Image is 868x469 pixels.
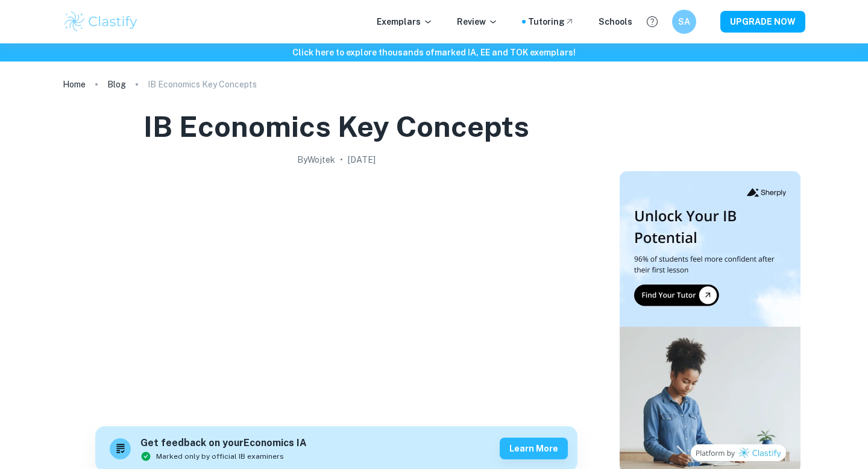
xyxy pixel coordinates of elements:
[340,153,343,166] p: •
[348,153,376,166] h2: [DATE]
[63,10,139,34] img: Clastify logo
[107,76,126,93] a: Blog
[377,15,433,28] p: Exemplars
[678,15,691,28] h6: SA
[642,11,662,32] button: Help and Feedback
[148,78,257,91] p: IB Economics Key Concepts
[95,171,577,412] img: IB Economics Key Concepts cover image
[528,15,574,28] a: Tutoring
[500,438,568,459] button: Learn more
[156,451,284,462] span: Marked only by official IB examiners
[143,107,529,146] h1: IB Economics Key Concepts
[297,153,335,166] h2: By Wojtek
[2,46,866,59] h6: Click here to explore thousands of marked IA, EE and TOK exemplars !
[672,10,696,34] button: SA
[599,15,632,28] a: Schools
[457,15,498,28] p: Review
[720,11,805,33] button: UPGRADE NOW
[140,436,307,451] h6: Get feedback on your Economics IA
[63,76,86,93] a: Home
